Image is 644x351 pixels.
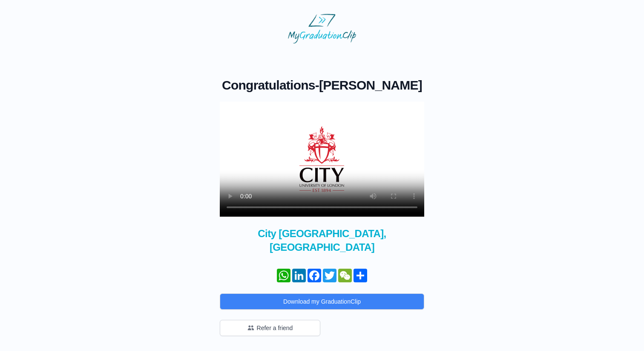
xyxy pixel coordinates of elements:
[220,320,320,336] button: Refer a friend
[220,227,424,254] span: City [GEOGRAPHIC_DATA], [GEOGRAPHIC_DATA]
[222,78,315,92] span: Congratulations
[291,269,307,282] a: LinkedIn
[276,269,291,282] a: WhatsApp
[220,78,424,93] h1: -
[353,269,368,282] a: Share
[322,269,337,282] a: Twitter
[307,269,322,282] a: Facebook
[337,269,353,282] a: WeChat
[220,293,424,310] button: Download my GraduationClip
[288,14,356,44] img: MyGraduationClip
[319,78,422,92] span: [PERSON_NAME]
